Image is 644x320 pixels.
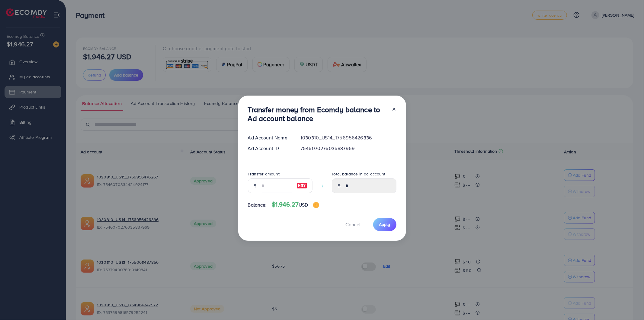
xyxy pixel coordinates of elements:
div: 1030310_US14_1756956426336 [296,134,401,141]
label: Total balance in ad account [332,171,386,177]
button: Apply [373,218,396,231]
label: Transfer amount [248,171,280,177]
span: Apply [379,221,390,227]
span: Cancel [346,221,361,228]
img: image [313,202,319,208]
iframe: Chat [618,293,639,315]
span: USD [299,201,308,208]
span: Balance: [248,201,267,208]
h3: Transfer money from Ecomdy balance to Ad account balance [248,105,387,123]
img: image [296,182,307,189]
div: Ad Account ID [243,145,296,152]
button: Cancel [338,218,368,231]
div: 7546070276035837969 [296,145,401,152]
h4: $1,946.27 [272,201,319,208]
div: Ad Account Name [243,134,296,141]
